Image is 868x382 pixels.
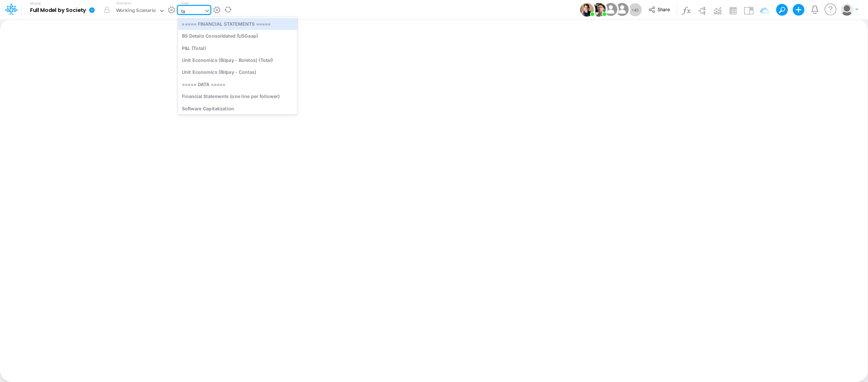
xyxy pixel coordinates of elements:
[116,0,131,6] label: Scenario
[178,42,297,54] div: P&L (Total)
[178,18,297,30] div: ===== FINANCIAL STATEMENTS =====
[178,78,297,90] div: ===== DATA =====
[178,102,297,114] div: Software Capitalization
[116,7,156,15] div: Working Scenario
[658,7,670,12] span: Share
[30,1,41,6] label: Model
[603,1,619,18] img: User Image Icon
[178,66,297,78] div: Unit Economics (Bilpay - Contas)
[645,4,675,16] button: Share
[810,5,819,14] a: Notifications
[631,8,639,12] span: + 45
[181,0,189,6] label: View
[178,54,297,66] div: Unit Economics (Bilpay - Boletos) (Total)
[178,30,297,42] div: BS Details Consolidated (USGaap)
[178,90,297,102] div: Financial Statements (one line per follower)
[614,1,630,18] img: User Image Icon
[592,3,606,17] img: User Image Icon
[580,3,594,17] img: User Image Icon
[30,7,86,14] b: Full Model by Society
